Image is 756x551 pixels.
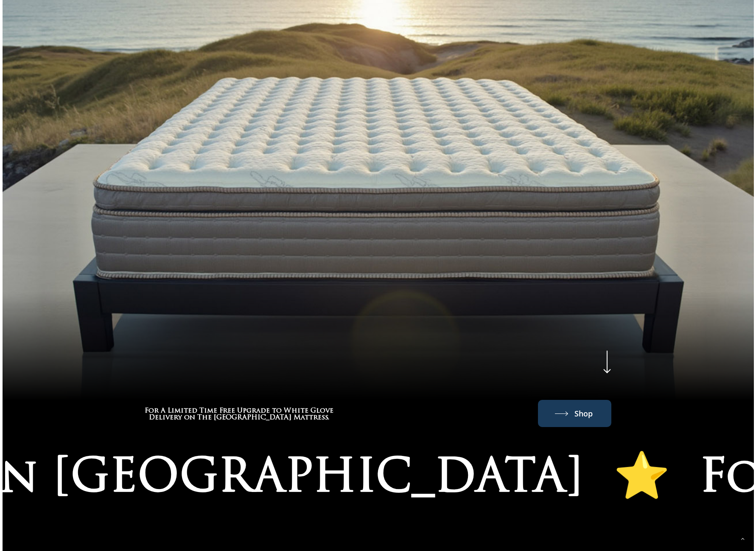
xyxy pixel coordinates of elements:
[168,408,197,414] span: Limited
[149,414,182,421] span: Delivery
[294,414,329,421] span: Mattress.
[197,414,212,421] span: The
[199,408,217,414] span: Time
[145,408,333,421] h3: For A Limited Time Free Upgrade to White Glove Delivery on The Windsor Mattress.
[272,408,282,414] span: to
[574,407,593,420] span: Shop
[145,408,333,423] a: For A Limited Time Free Upgrade to White Glove Delivery on The Windsor Mattress.
[736,533,749,545] a: Back to top
[311,408,333,414] span: Glove
[184,414,195,421] span: on
[214,414,291,421] span: [GEOGRAPHIC_DATA]
[237,408,270,414] span: Upgrade
[555,407,594,420] a: Shop The Windsor Mattress
[284,408,308,414] span: White
[145,408,159,414] span: For
[219,408,235,414] span: Free
[161,408,165,414] span: A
